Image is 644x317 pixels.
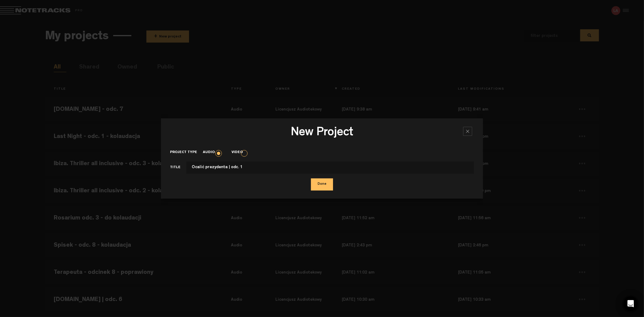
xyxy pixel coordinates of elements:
input: This field cannot contain only space(s) [186,162,474,174]
label: Project type [170,150,203,155]
label: Video [232,150,249,155]
button: Done [311,178,333,191]
h3: New Project [170,126,474,142]
label: Audio [203,150,221,155]
label: Title [170,165,186,172]
div: Open Intercom Messenger [623,296,638,311]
